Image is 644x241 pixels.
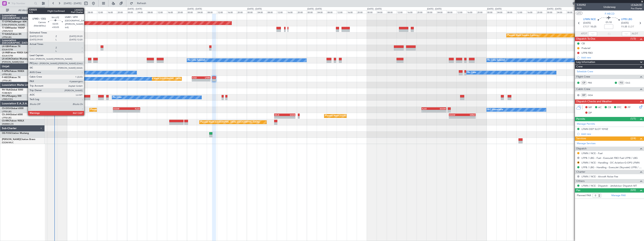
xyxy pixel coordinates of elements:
span: Pos Charter [631,7,642,10]
div: 20:00 [297,10,307,14]
div: 00:00 [307,10,317,14]
div: EGGW [449,114,462,116]
div: 08:00 [506,10,516,14]
div: - [51,79,61,81]
div: - [201,79,210,81]
div: KIAD [50,77,61,79]
span: Others [576,179,585,183]
div: Add new [581,56,642,59]
span: T7-DYN [2,21,10,23]
div: - [113,110,126,112]
div: [DATE] - [DATE] [487,8,502,11]
span: ATOT [581,32,587,36]
div: 12:00 [97,10,107,14]
div: 00:00 [487,10,497,14]
a: CS-JHHGlobal 6000 [2,114,23,116]
div: [DATE] - [DATE] [547,8,561,11]
div: [DATE] - [DATE] [247,8,262,11]
span: F-GPNJ [2,70,10,72]
div: No Crew [113,95,122,100]
a: Schedule Crew [577,70,593,74]
a: CS-RRCFalcon 900LX [2,120,24,122]
div: LFPB FBO [582,51,593,54]
span: (1/3) [630,37,636,41]
a: T7-DYNChallenger 604 [2,21,26,23]
div: 00:00 [427,10,436,14]
div: - [285,116,295,118]
div: 12:00 [457,10,466,14]
a: F-GPNJFalcon 900EX [2,70,24,72]
div: EGKB [285,114,295,116]
span: Crew [576,65,583,69]
div: 20:00 [536,10,546,14]
div: - [422,110,434,112]
span: FP [628,106,630,109]
div: [DATE] - [DATE] [128,8,142,11]
span: Cabin Crew [576,87,590,91]
span: LFMN NCE [583,18,596,21]
a: GDA [588,93,596,97]
div: - [462,116,475,118]
a: CS-DOUGlobal 6500 [2,107,23,110]
div: 16:00 [107,10,117,14]
div: 20:00 [477,10,487,14]
a: LFMN/NCE [2,30,13,32]
a: LFPB/LBG [2,36,12,39]
div: 00:00 [247,10,257,14]
div: 16:00 [407,10,417,14]
a: T7-EAGLFalcon 8X [2,33,21,35]
div: KLAX [127,108,140,110]
span: 01:10 [606,21,612,24]
a: 9H-LPZLegacy 500 [2,95,21,97]
div: LFMN DEP SLOT 1010Z [582,127,608,131]
div: 12:00 [157,10,167,14]
div: EGGW [434,108,446,110]
div: No Crew Sabadell [488,57,505,63]
div: 20:00 [357,10,367,14]
div: - [434,110,446,112]
div: 08:00 [387,10,397,14]
div: 16:00 [47,10,57,14]
a: 9H-YAAGlobal 5000 [2,89,23,91]
a: LX-INBFalcon 900EX EASy II [2,52,32,54]
span: Charter [576,170,585,174]
div: [DATE] - [DATE] [367,8,382,11]
div: 04:00 [437,10,447,14]
span: [DATE] [583,21,591,25]
span: F-HECD [605,12,614,16]
div: - [127,110,140,112]
span: LX-INB [2,52,9,54]
div: 08:00 [267,10,277,14]
span: Services [576,136,586,141]
div: 00:00 [546,10,556,14]
a: LX-AOACitation Mustang [2,58,29,60]
a: OLG [625,81,634,84]
div: 20:00 [57,10,67,14]
div: No Crew Sabadell [188,57,205,63]
span: 9H-LPZ [2,95,9,97]
div: Prebrief [582,47,590,50]
div: CB [582,42,585,45]
div: 12:00 [277,10,287,14]
a: T7-EMIHawker 900XP [2,27,25,29]
a: EDDM/MUC [2,141,14,144]
span: ETOT [583,25,589,29]
div: - [192,79,201,81]
div: 12:00 [337,10,347,14]
span: CS-RRC [2,120,10,122]
div: 04:00 [317,10,327,14]
span: T7-EAGL [2,33,11,35]
div: Planned Maint [GEOGRAPHIC_DATA] ([GEOGRAPHIC_DATA]) [200,119,260,125]
div: No Crew [48,70,57,75]
div: 16:00 [227,10,237,14]
span: AC [598,106,602,109]
span: LEA263D [631,3,642,7]
span: F-HECD [2,76,10,79]
a: Manage PAX [611,194,626,197]
a: LFMN / NCE - Aircraft Noise Fee [582,175,618,178]
span: LX-GBH [2,45,10,48]
span: Permits [576,117,585,121]
a: [PERSON_NAME]/QSA [2,61,24,63]
a: LFPB / LBG - Handling - ExecuJet (Skyvalet) LFPB / LBG [582,166,642,169]
span: ALDT [632,32,638,36]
